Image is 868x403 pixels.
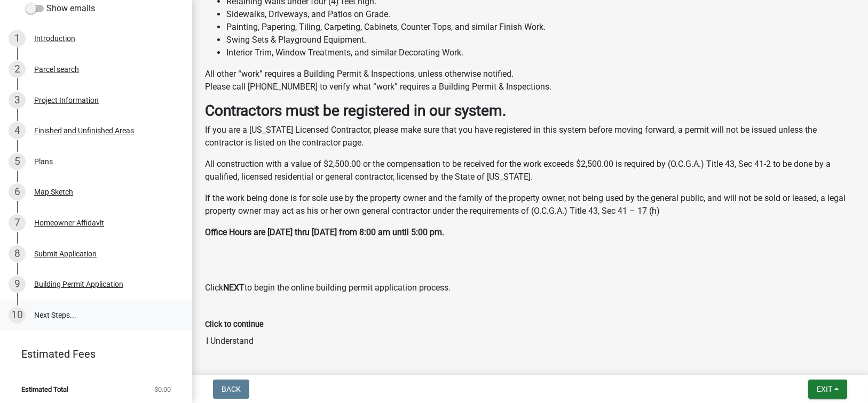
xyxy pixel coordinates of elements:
[205,227,444,237] strong: Office Hours are [DATE] thru [DATE] from 8:00 am until 5:00 pm.
[9,61,26,78] div: 2
[9,276,26,293] div: 9
[154,386,171,393] span: $0.00
[226,21,855,34] li: Painting, Papering, Tiling, Carpeting, Cabinets, Counter Tops, and similar Finish Work.
[808,380,847,399] button: Exit
[34,250,97,257] div: Submit Application
[817,385,832,393] span: Exit
[9,122,26,139] div: 4
[34,35,75,42] div: Introduction
[34,96,99,104] div: Project Information
[205,68,855,93] p: All other “work” requires a Building Permit & Inspections, unless otherwise notified. Please call...
[226,34,855,46] li: Swing Sets & Playground Equipment.
[9,214,26,231] div: 7
[34,280,123,288] div: Building Permit Application
[222,385,241,393] span: Back
[205,192,855,217] p: If the work being done is for sole use by the property owner and the family of the property owner...
[9,343,175,365] a: Estimated Fees
[21,386,68,393] span: Estimated Total
[226,46,855,59] li: Interior Trim, Window Treatments, and similar Decorating Work.
[34,219,104,227] div: Homeowner Affidavit
[9,153,26,170] div: 5
[226,8,855,21] li: Sidewalks, Driveways, and Patios on Grade.
[205,124,855,149] p: If you are a [US_STATE] Licensed Contractor, please make sure that you have registered in this sy...
[26,2,95,15] label: Show emails
[9,30,26,47] div: 1
[34,66,79,73] div: Parcel search
[34,158,53,165] div: Plans
[9,307,26,324] div: 10
[205,321,264,328] label: Click to continue
[9,245,26,262] div: 8
[205,158,855,183] p: All construction with a value of $2,500.00 or the compensation to be received for the work exceed...
[34,188,73,196] div: Map Sketch
[223,283,244,293] strong: NEXT
[205,102,506,119] strong: Contractors must be registered in our system.
[213,380,249,399] button: Back
[9,92,26,109] div: 3
[34,127,134,134] div: Finished and Unfinished Areas
[205,281,855,294] p: Click to begin the online building permit application process.
[9,183,26,200] div: 6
